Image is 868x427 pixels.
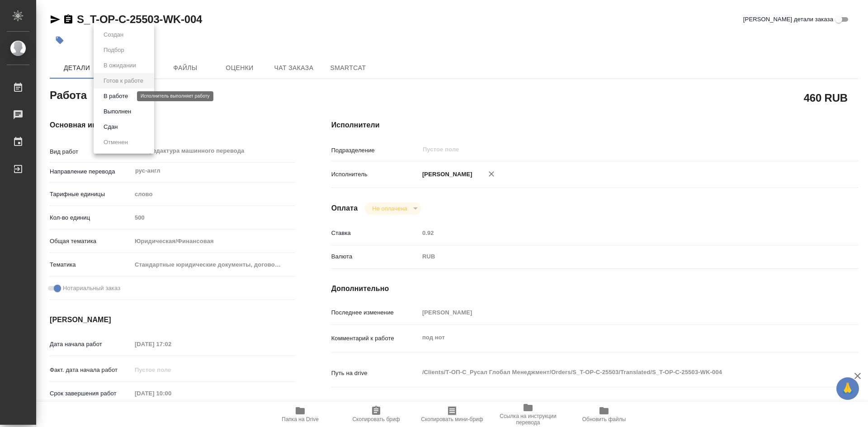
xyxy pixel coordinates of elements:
button: Подбор [101,45,127,55]
button: Готов к работе [101,76,146,86]
button: Отменен [101,137,131,147]
button: Сдан [101,122,120,132]
button: В работе [101,91,131,101]
button: Создан [101,30,126,40]
button: В ожидании [101,61,139,70]
button: Выполнен [101,107,134,117]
